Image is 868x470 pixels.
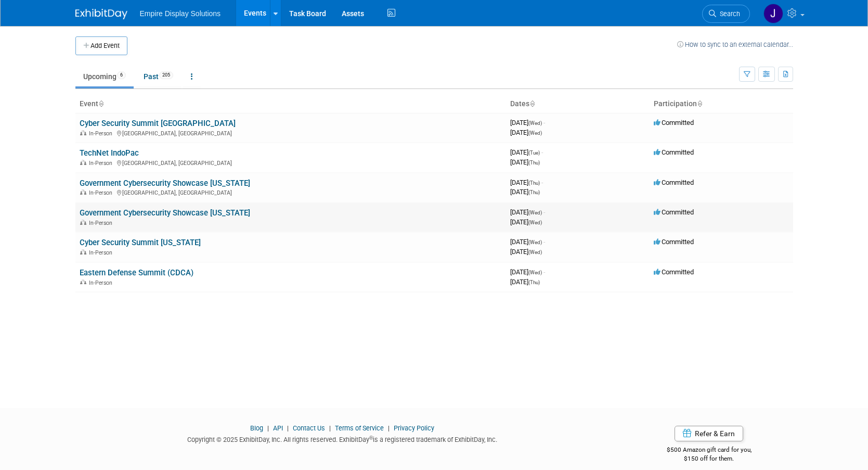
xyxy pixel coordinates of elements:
img: In-Person Event [80,220,86,225]
a: Blog [250,424,263,432]
a: API [273,424,283,432]
div: $500 Amazon gift card for you, [625,439,793,463]
span: In-Person [89,160,115,167]
img: In-Person Event [80,189,86,195]
th: Event [75,95,506,113]
a: Upcoming6 [75,67,134,86]
span: [DATE] [510,268,545,276]
span: Committed [654,238,694,246]
div: [GEOGRAPHIC_DATA], [GEOGRAPHIC_DATA] [80,158,502,167]
span: In-Person [89,130,115,137]
span: (Thu) [528,160,540,166]
span: (Wed) [528,130,542,136]
span: (Wed) [528,270,542,275]
span: - [541,179,543,186]
span: In-Person [89,220,115,226]
a: Past205 [136,67,181,86]
div: $150 off for them. [625,454,793,463]
a: Cyber Security Summit [US_STATE] [80,238,201,247]
a: Refer & Earn [675,426,743,441]
span: - [543,119,545,126]
span: | [284,424,291,432]
div: Copyright © 2025 ExhibitDay, Inc. All rights reserved. ExhibitDay is a registered trademark of Ex... [75,433,610,444]
span: [DATE] [510,248,542,256]
span: In-Person [89,189,115,196]
span: In-Person [89,249,115,256]
img: In-Person Event [80,280,86,285]
span: [DATE] [510,208,545,216]
a: Sort by Start Date [529,99,535,108]
span: [DATE] [510,218,542,226]
span: (Wed) [528,220,542,225]
span: 205 [159,71,173,79]
img: In-Person Event [80,160,86,165]
img: In-Person Event [80,130,86,135]
a: How to sync to an external calendar... [677,41,793,48]
a: Search [702,5,750,23]
div: [GEOGRAPHIC_DATA], [GEOGRAPHIC_DATA] [80,188,502,196]
span: (Wed) [528,120,542,126]
a: Cyber Security Summit [GEOGRAPHIC_DATA] [80,119,236,128]
a: TechNet IndoPac [80,148,139,158]
a: Sort by Event Name [98,99,103,108]
span: Committed [654,268,694,276]
a: Eastern Defense Summit (CDCA) [80,268,193,277]
span: (Thu) [528,189,540,195]
img: Jane Paolucci [763,4,783,23]
span: Committed [654,119,694,126]
span: [DATE] [510,129,542,136]
span: - [543,238,545,246]
a: Sort by Participation Type [697,99,702,108]
th: Participation [650,95,793,113]
div: [GEOGRAPHIC_DATA], [GEOGRAPHIC_DATA] [80,129,502,137]
span: [DATE] [510,188,540,196]
span: Empire Display Solutions [140,9,221,18]
button: Add Event [75,36,127,55]
th: Dates [506,95,650,113]
span: [DATE] [510,119,545,126]
span: Committed [654,179,694,186]
span: - [543,268,545,276]
span: 6 [117,71,126,79]
a: Government Cybersecurity Showcase [US_STATE] [80,208,250,218]
span: Committed [654,148,694,156]
a: Terms of Service [335,424,384,432]
sup: ® [369,435,373,441]
a: Contact Us [293,424,325,432]
span: | [385,424,392,432]
span: (Wed) [528,249,542,255]
img: ExhibitDay [75,9,127,19]
span: | [265,424,271,432]
a: Government Cybersecurity Showcase [US_STATE] [80,179,250,188]
span: - [541,148,543,156]
span: (Wed) [528,239,542,245]
span: - [543,208,545,216]
span: | [327,424,333,432]
span: [DATE] [510,158,540,166]
img: In-Person Event [80,249,86,255]
span: [DATE] [510,179,543,186]
span: (Wed) [528,210,542,215]
span: [DATE] [510,278,540,286]
span: [DATE] [510,148,543,156]
a: Privacy Policy [394,424,434,432]
span: (Thu) [528,180,540,186]
span: In-Person [89,280,115,286]
span: (Tue) [528,150,540,156]
span: [DATE] [510,238,545,246]
span: Search [716,10,740,18]
span: (Thu) [528,280,540,285]
span: Committed [654,208,694,216]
